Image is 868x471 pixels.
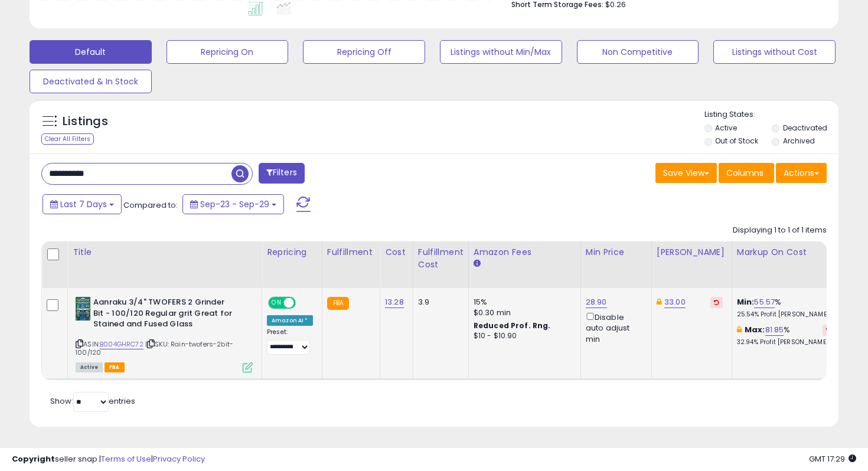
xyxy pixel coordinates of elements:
div: Amazon AI * [267,315,313,326]
button: Non Competitive [577,40,699,64]
p: Listing States: [704,109,839,120]
a: 13.28 [385,296,404,308]
a: 55.57 [754,296,775,308]
div: Title [73,246,257,259]
div: % [737,297,835,319]
div: Fulfillment [327,246,375,259]
div: % [737,325,835,346]
b: Reduced Prof. Rng. [474,320,551,331]
span: Last 7 Days [60,198,107,210]
button: Repricing On [167,40,289,64]
span: Show: entries [50,395,135,407]
span: FBA [105,362,125,372]
p: 25.54% Profit [PERSON_NAME] [737,310,835,319]
div: seller snap | | [12,454,205,465]
div: Fulfillment Cost [418,246,464,271]
p: 32.94% Profit [PERSON_NAME] [737,338,835,346]
div: Amazon Fees [474,246,576,259]
button: Sep-23 - Sep-29 [182,194,284,214]
button: Last 7 Days [43,194,122,214]
button: Filters [259,163,305,184]
button: Listings without Min/Max [440,40,562,64]
div: Cost [385,246,408,259]
div: Markup on Cost [737,246,839,259]
span: All listings currently available for purchase on Amazon [76,362,103,372]
span: 2025-10-7 17:29 GMT [809,453,856,465]
h5: Listings [63,113,108,130]
span: Compared to: [123,199,178,211]
div: 3.9 [418,297,459,308]
div: Repricing [267,246,317,259]
th: The percentage added to the cost of goods (COGS) that forms the calculator for Min & Max prices. [732,241,844,288]
small: FBA [327,297,349,310]
span: ON [269,298,284,308]
div: [PERSON_NAME] [657,246,727,259]
div: Disable auto adjust min [586,310,642,345]
img: 51DVDYy9WhL._SL40_.jpg [76,297,90,320]
b: Min: [737,296,755,308]
div: $0.30 min [474,308,572,318]
a: 33.00 [664,296,686,308]
div: Min Price [586,246,647,259]
button: Deactivated & In Stock [30,70,152,93]
a: 28.90 [586,296,607,308]
strong: Copyright [12,453,55,465]
a: Terms of Use [101,453,151,465]
label: Active [715,123,737,133]
span: OFF [294,298,313,308]
a: Privacy Policy [153,453,205,465]
a: B004GHRC72 [100,339,143,349]
div: ASIN: [76,297,253,371]
a: 81.85 [765,324,784,336]
button: Actions [776,163,827,183]
span: Columns [726,167,763,179]
button: Repricing Off [303,40,425,64]
label: Deactivated [783,123,827,133]
b: Max: [745,324,765,335]
span: | SKU: Rain-twofers-2bit-100/120 [76,339,233,357]
b: Aanraku 3/4" TWOFERS 2 Grinder Bit - 100/120 Regular grit Great for Stained and Fused Glass [93,297,237,333]
button: Columns [719,163,774,183]
label: Out of Stock [715,136,758,146]
div: $10 - $10.90 [474,331,572,341]
div: Clear All Filters [41,133,94,145]
div: Displaying 1 to 1 of 1 items [733,225,827,236]
small: Amazon Fees. [474,259,481,269]
button: Listings without Cost [713,40,836,64]
div: 15% [474,297,572,308]
button: Default [30,40,152,64]
span: Sep-23 - Sep-29 [200,198,269,210]
label: Archived [783,136,815,146]
div: Preset: [267,328,313,355]
button: Save View [655,163,717,183]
